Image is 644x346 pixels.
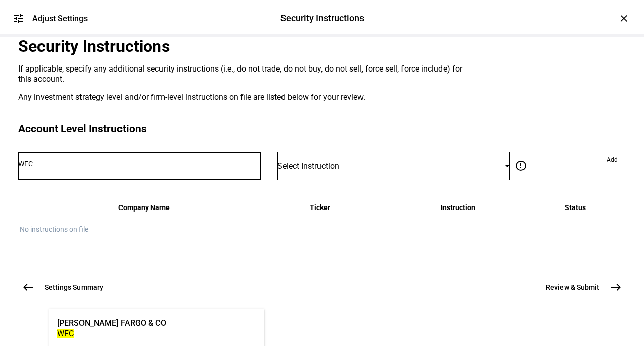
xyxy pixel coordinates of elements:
[18,64,474,84] div: If applicable, specify any additional security instructions (i.e., do not trade, do not buy, do n...
[610,281,622,293] mat-icon: east
[565,203,586,212] span: Status
[18,160,261,168] input: Number
[280,12,364,25] div: Security Instructions
[18,123,626,135] div: Account Level Instructions
[45,282,103,292] span: Settings Summary
[57,329,74,338] mark: WFC
[18,277,115,297] button: Settings Summary
[118,203,170,212] span: Company Name
[18,92,474,102] div: Any investment strategy level and/or firm-level instructions on file are listed below for your re...
[277,161,339,171] span: Select Instruction
[32,14,88,23] div: Adjust Settings
[310,203,330,212] span: Ticker
[20,225,88,233] span: No instructions on file
[18,37,474,56] div: Security Instructions
[22,281,34,293] mat-icon: west
[616,10,632,26] div: ×
[546,282,599,292] span: Review & Submit
[440,203,475,212] span: Instruction
[57,317,166,329] div: [PERSON_NAME] FARGO & CO
[12,12,24,24] mat-icon: tune
[534,277,626,297] button: Review & Submit
[515,160,527,172] mat-icon: error_outline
